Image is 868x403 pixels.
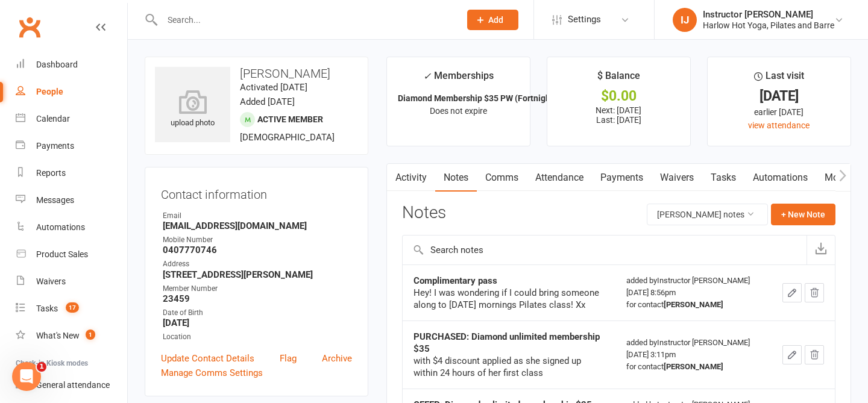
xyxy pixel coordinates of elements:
[558,105,679,125] p: Next: [DATE] Last: [DATE]
[163,245,352,255] strong: 0407770746
[414,331,600,354] strong: PURCHASED: Diamond unlimited membership $35
[240,132,335,143] span: [DEMOGRAPHIC_DATA]
[16,322,127,349] a: What's New1
[16,241,127,268] a: Product Sales
[16,78,127,105] a: People
[86,330,95,340] span: 1
[163,210,352,222] div: Email
[403,236,807,264] input: Search notes
[36,195,74,205] div: Messages
[402,204,446,225] h3: Notes
[664,300,723,309] strong: [PERSON_NAME]
[240,96,295,107] time: Added [DATE]
[558,90,679,102] div: $0.00
[163,220,352,231] strong: [EMAIL_ADDRESS][DOMAIN_NAME]
[719,105,840,119] div: earlier [DATE]
[16,295,127,322] a: Tasks 17
[626,361,761,373] div: for contact
[257,114,323,124] span: Active member
[744,164,816,192] a: Automations
[703,9,834,20] div: Instructor [PERSON_NAME]
[430,106,487,116] span: Does not expire
[36,60,78,69] div: Dashboard
[719,90,840,102] div: [DATE]
[16,160,127,187] a: Reports
[163,269,352,280] strong: [STREET_ADDRESS][PERSON_NAME]
[161,183,352,201] h3: Contact information
[626,299,761,311] div: for contact
[322,351,352,366] a: Archive
[36,276,66,286] div: Waivers
[477,164,527,192] a: Comms
[16,51,127,78] a: Dashboard
[163,293,352,304] strong: 23459
[702,164,744,192] a: Tasks
[163,307,352,319] div: Date of Birth
[37,362,46,372] span: 1
[14,12,45,42] a: Clubworx
[159,11,451,28] input: Search...
[163,331,352,343] div: Location
[12,362,41,391] iframe: Intercom live chat
[423,68,494,90] div: Memberships
[467,10,518,30] button: Add
[16,372,127,399] a: General attendance kiosk mode
[240,82,307,93] time: Activated [DATE]
[36,141,74,151] div: Payments
[673,8,697,32] div: IJ
[626,337,761,373] div: added by Instructor [PERSON_NAME] [DATE] 3:11pm
[36,87,63,96] div: People
[16,105,127,133] a: Calendar
[16,133,127,160] a: Payments
[155,67,358,80] h3: [PERSON_NAME]
[16,268,127,295] a: Waivers
[163,283,352,295] div: Member Number
[771,204,835,225] button: + New Note
[66,302,79,313] span: 17
[163,258,352,270] div: Address
[36,168,66,178] div: Reports
[754,68,804,90] div: Last visit
[36,114,70,123] div: Calendar
[16,187,127,214] a: Messages
[280,351,297,366] a: Flag
[488,15,503,25] span: Add
[36,380,110,390] div: General attendance
[568,6,601,33] span: Settings
[626,275,761,311] div: added by Instructor [PERSON_NAME] [DATE] 8:56pm
[387,164,435,192] a: Activity
[647,204,768,225] button: [PERSON_NAME] notes
[527,164,592,192] a: Attendance
[163,317,352,328] strong: [DATE]
[155,90,230,130] div: upload photo
[161,366,263,380] a: Manage Comms Settings
[703,20,834,31] div: Harlow Hot Yoga, Pilates and Barre
[652,164,702,192] a: Waivers
[161,351,254,366] a: Update Contact Details
[36,304,58,313] div: Tasks
[414,287,605,311] div: Hey! I was wondering if I could bring someone along to [DATE] mornings Pilates class! Xx
[36,249,88,259] div: Product Sales
[597,68,640,90] div: $ Balance
[435,164,477,192] a: Notes
[36,222,85,232] div: Automations
[36,331,80,340] div: What's New
[748,120,810,130] a: view attendance
[414,355,605,379] div: with $4 discount applied as she signed up within 24 hours of her first class
[16,214,127,241] a: Automations
[592,164,652,192] a: Payments
[398,93,563,103] strong: Diamond Membership $35 PW (Fortnightly)
[414,275,497,286] strong: Complimentary pass
[664,362,723,371] strong: [PERSON_NAME]
[163,234,352,246] div: Mobile Number
[423,70,431,82] i: ✓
